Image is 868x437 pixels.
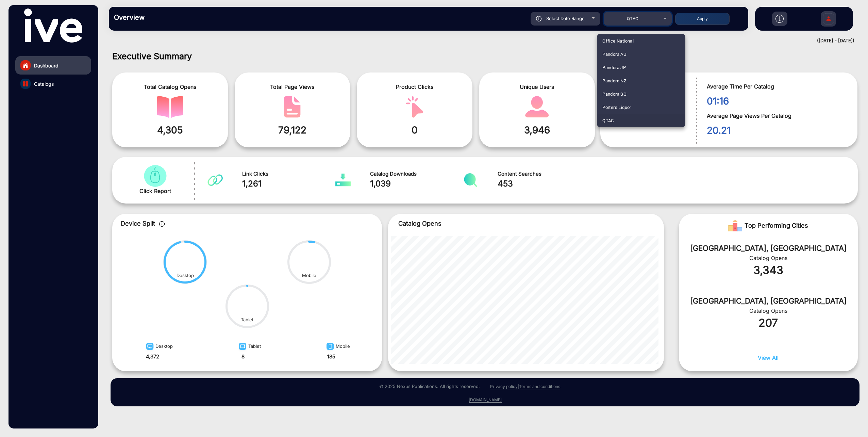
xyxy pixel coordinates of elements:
[602,48,626,61] span: Pandora AU
[602,34,634,48] span: Office National
[602,61,626,74] span: Pandora JP
[602,114,614,127] span: QTAC
[602,101,631,114] span: Porters Liquor
[602,87,627,101] span: Pandora SG
[602,74,627,87] span: Pandora NZ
